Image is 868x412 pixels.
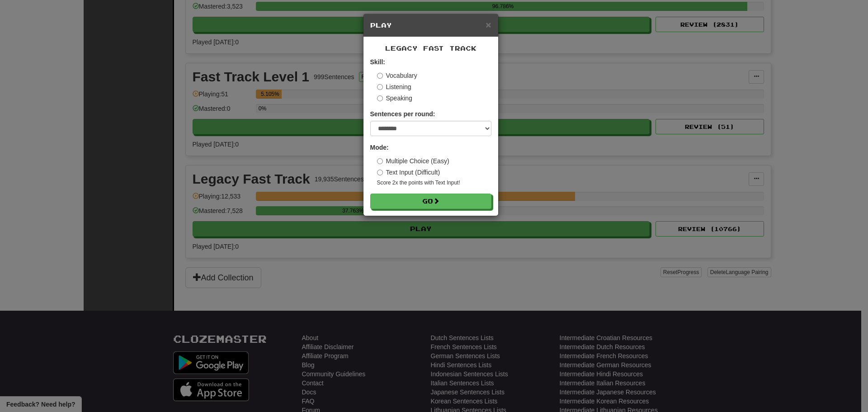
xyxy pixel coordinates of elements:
button: Close [486,20,491,29]
label: Multiple Choice (Easy) [377,156,449,166]
label: Text Input (Difficult) [377,168,440,177]
strong: Skill: [370,58,385,66]
input: Listening [377,84,383,90]
input: Vocabulary [377,73,383,79]
label: Listening [377,82,411,91]
strong: Mode: [370,144,389,151]
label: Speaking [377,94,412,103]
label: Vocabulary [377,71,417,80]
input: Speaking [377,95,383,101]
span: Legacy Fast Track [385,44,476,52]
input: Text Input (Difficult) [377,170,383,175]
h5: Play [370,21,491,30]
label: Sentences per round: [370,109,435,118]
input: Multiple Choice (Easy) [377,158,383,164]
small: Score 2x the points with Text Input ! [377,179,491,187]
span: × [486,19,491,30]
button: Go [370,194,491,209]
